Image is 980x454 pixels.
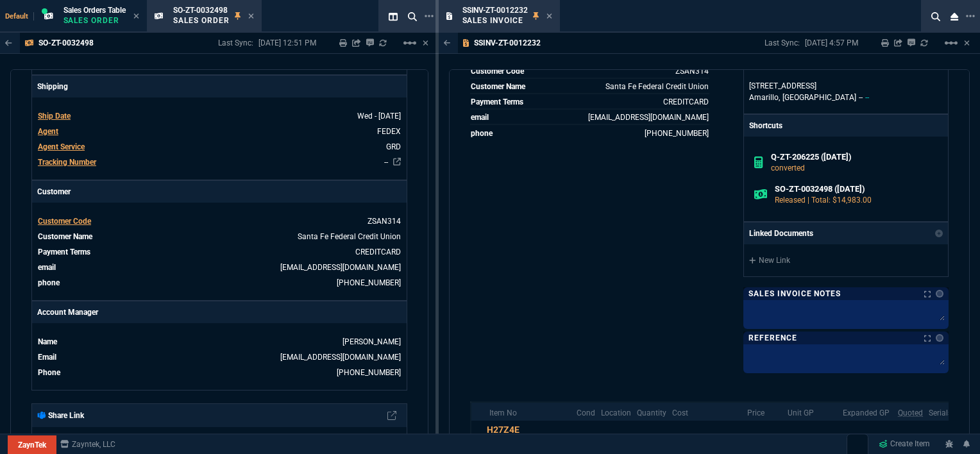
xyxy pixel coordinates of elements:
span: FEDEX [377,127,401,136]
tr: undefined [37,110,401,122]
tr: undefined [37,351,401,364]
span: Amarillo, [749,93,780,102]
span: -- [865,93,869,102]
a: Hide Workbench [964,38,970,48]
span: -- [859,93,863,102]
p: [STREET_ADDRESS] [749,80,943,92]
tr: undefined [37,230,401,243]
tr: undefined [37,366,401,379]
span: Customer Code [471,67,524,76]
th: Cond [571,402,596,421]
p: [DATE] 4:57 PM [805,38,858,48]
a: -- [384,158,388,167]
th: Item No [484,402,572,421]
tr: 8063730736 [470,127,709,140]
abbr: Quoted Cost and Sourcing Notes. Only applicable on Dash quotes. [898,408,923,417]
span: Ship Date [38,112,71,121]
nx-icon: Close Workbench [945,9,963,24]
nx-icon: Close Tab [133,12,139,22]
nx-icon: Split Panels [384,9,403,24]
p: Sales Order [63,15,126,26]
span: 2025-10-01T00:00:00.000Z [357,112,401,121]
p: Linked Documents [749,228,813,239]
p: Last Sync: [765,38,805,48]
span: email [38,263,56,272]
a: New Link [749,255,943,266]
tr: twarzecha@santafefcu.com [37,261,401,274]
tr: undefined [470,65,709,79]
span: [GEOGRAPHIC_DATA] [782,93,856,102]
nx-icon: Close Tab [546,12,552,22]
tr: undefined [37,246,401,258]
a: [EMAIL_ADDRESS][DOMAIN_NAME] [280,263,401,272]
tr: 8063730736 [37,276,401,289]
nx-icon: Search [403,9,422,24]
th: Location [596,402,632,421]
nx-icon: Open New Tab [425,10,434,22]
p: Account Manager [32,301,407,323]
span: Payment Terms [471,97,523,106]
span: Default [5,12,34,21]
div: H27Z4E [487,423,570,436]
tr: undefined [37,125,401,138]
a: Santa Fe Federal Credit Union [605,82,709,91]
span: SSINV-ZT-0012232 [462,6,528,15]
a: msbcCompanyName [56,439,119,450]
h6: SO-ZT-0032498 ([DATE]) [775,184,938,194]
span: ZSAN314 [675,67,709,76]
th: Expanded GP [838,402,893,421]
tr: undefined [37,140,401,153]
span: email [471,113,489,122]
p: Customer [32,181,407,203]
nx-icon: Search [926,9,945,24]
nx-icon: Back to Table [5,38,12,47]
tr: undefined [37,335,401,348]
nx-icon: Back to Table [444,38,451,47]
a: [EMAIL_ADDRESS][DOMAIN_NAME] [588,113,709,122]
p: Released | Total: $14,983.00 [775,194,938,206]
th: Price [742,402,782,421]
p: converted [771,162,938,174]
span: Email [38,353,56,362]
span: Customer Name [471,82,525,91]
h6: Q-ZT-206225 ([DATE]) [771,152,938,162]
p: $990.00 [785,433,820,444]
p: Sales Invoice [462,15,527,26]
a: Santa Fe Federal Credit Union [298,232,401,241]
a: 469-249-2107 [337,368,401,377]
p: [DATE] 12:51 PM [258,38,316,48]
th: Quantity [632,402,667,421]
span: Name [38,337,57,346]
span: GRD [386,142,401,151]
tr: undefined [470,96,709,110]
tr: undefined [37,156,401,169]
p: Last Sync: [218,38,258,48]
p: Shortcuts [744,115,948,137]
p: Share Link [37,410,84,421]
a: 8063730736 [337,278,401,287]
span: Sales Orders Table [63,6,126,15]
a: [PERSON_NAME] [342,337,401,346]
nx-icon: Close Tab [248,12,254,22]
span: Customer Name [38,232,92,241]
th: Cost [667,402,742,421]
a: [EMAIL_ADDRESS][DOMAIN_NAME] [280,353,401,362]
tr: undefined [37,215,401,228]
span: SO-ZT-0032498 [173,6,228,15]
span: phone [38,278,60,287]
span: Payment Terms [38,248,90,256]
p: Shipping [32,76,407,97]
a: 8063730736 [645,129,709,138]
span: ZSAN314 [367,217,401,226]
p: SSINV-ZT-0012232 [474,38,541,48]
span: Phone [38,368,60,377]
th: Unit GP [782,402,838,421]
span: CREDITCARD [355,248,401,256]
nx-icon: Open New Tab [966,10,975,22]
span: phone [471,129,493,138]
mat-icon: Example home icon [402,35,418,51]
tr: undefined [470,80,709,94]
a: Hide Workbench [423,38,428,48]
a: CREDITCARD [663,97,709,106]
p: SO-ZT-0032498 [38,38,94,48]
